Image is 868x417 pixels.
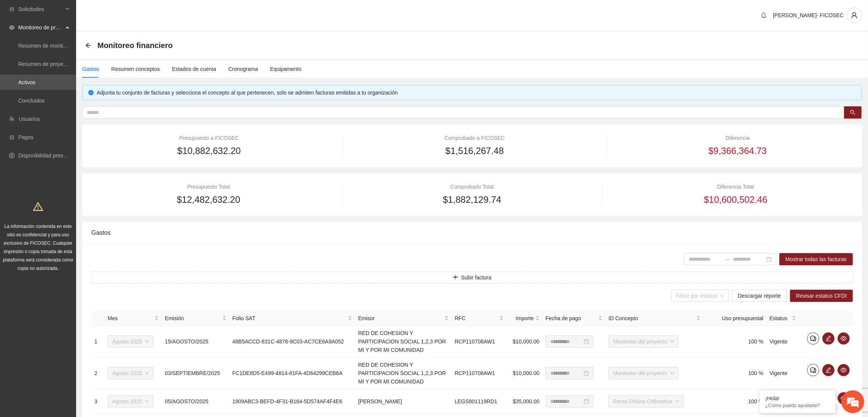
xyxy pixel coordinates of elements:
[785,255,847,263] span: Mostrar todas las facturas
[229,358,355,389] td: FC1DE8D5-E499-4814-81FA-4D64299CEB6A
[546,314,597,322] span: Fecha de pago
[807,332,819,345] button: comment
[506,311,543,326] th: Importe
[510,314,534,322] span: Importe
[18,98,45,104] a: Concluidos
[358,134,591,142] div: Comprobado a FICOSEC
[125,4,143,22] div: Minimizar ventana de chat en vivo
[44,102,105,179] span: Estamos en línea.
[229,326,355,358] td: 48B5ACCD-831C-4878-9C03-AC7CE6A9A052
[807,364,819,376] button: comment
[732,290,787,302] button: Descargar reporte
[773,12,844,18] span: [PERSON_NAME]- FICOSEC
[97,88,856,97] div: Adjunta tu conjunto de facturas y selecciona el concepto al que pertenecen, solo se admiten factu...
[82,65,99,73] div: Gastos
[111,65,160,73] div: Resumen conceptos
[847,12,862,19] span: user
[97,39,173,51] span: Monitoreo financiero
[847,8,862,23] button: user
[724,256,730,262] span: to
[91,326,105,358] td: 1
[608,314,695,322] span: ID Concepto
[33,202,43,212] span: warning
[358,314,443,322] span: Emisor
[613,367,674,379] span: Monitoreo del proyecto
[506,326,543,358] td: $10,000.00
[85,42,91,48] span: arrow-left
[112,336,149,347] span: Agosto 2025
[613,336,674,347] span: Monitoreo del proyecto
[112,367,149,379] span: Agosto 2025
[91,271,853,284] button: plusSubir factura
[108,314,153,322] span: Mes
[807,335,819,342] span: comment
[177,192,240,207] span: $12,482,632.20
[40,39,128,49] div: Chatee con nosotros ahora
[543,311,605,326] th: Fecha de pago
[452,389,506,414] td: LEGS801119RD1
[506,358,543,389] td: $10,000.00
[177,144,241,158] span: $10,882,632.20
[18,79,35,85] a: Activos
[18,134,33,140] a: Pagos
[355,358,452,389] td: RED DE COHESION Y PARTICIPACION SOCIAL 1,2,3 POR MI Y POR MI COMUNIDAD
[724,256,730,262] span: swap-right
[88,90,94,95] span: info-circle
[823,367,834,373] span: edit
[18,20,63,35] span: Monitoreo de proyectos
[85,42,91,49] div: Back
[838,364,850,376] button: eye
[766,311,799,326] th: Estatus
[18,61,100,67] a: Resumen de proyectos aprobados
[355,326,452,358] td: RED DE COHESION Y PARTICIPACION SOCIAL 1,2,3 POR MI Y POR MI COMUNIDAD
[506,389,543,414] td: $35,000.00
[452,311,506,326] th: RFC
[704,358,766,389] td: 100 %
[704,326,766,358] td: 100 %
[704,389,766,414] td: 100 %
[453,274,458,281] span: plus
[766,326,799,358] td: Vigente
[3,224,73,271] span: La información contenida en este sitio es confidencial y para uso exclusivo de FICOSEC. Cualquier...
[605,311,704,326] th: ID Concepto
[4,208,145,235] textarea: Escriba su mensaje y pulse “Intro”
[9,25,14,30] span: eye
[461,273,491,282] span: Subir factura
[162,326,229,358] td: 15/AGOSTO/2025
[229,311,355,326] th: Folio SAT
[91,183,326,191] div: Presupuesto Total
[765,395,830,401] div: ¡Hola!
[838,332,850,345] button: eye
[823,335,834,342] span: edit
[704,311,766,326] th: Uso presupuestal
[91,222,853,244] div: Gastos
[19,116,40,122] a: Usuarios
[766,358,799,389] td: Vigente
[844,106,862,119] button: search
[796,292,847,300] span: Revisar estatus CFDI
[162,311,229,326] th: Emisión
[91,358,105,389] td: 2
[443,192,501,207] span: $1,882,129.74
[233,314,347,322] span: Folio SAT
[165,314,220,322] span: Emisión
[623,134,853,142] div: Diferencia
[618,183,853,191] div: Diferencia Total
[91,389,105,414] td: 3
[769,314,790,322] span: Estatus
[838,392,850,404] button: eye
[18,2,63,17] span: Solicitudes
[766,389,799,414] td: Vigente
[162,389,229,414] td: 05/AGOSTO/2025
[790,290,853,302] button: Revisar estatus CFDI
[112,396,149,407] span: Agosto 2025
[779,253,853,265] button: Mostrar todas las facturas
[172,65,216,73] div: Estados de cuenta
[838,395,849,401] span: eye
[709,144,767,158] span: $9,366,364.73
[613,396,679,407] span: Renta Oficina Chihuahua
[850,110,855,116] span: search
[18,43,74,49] a: Resumen de monitoreo
[445,144,503,158] span: $1,516,267.48
[162,358,229,389] td: 03/SEPTIEMBRE/2025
